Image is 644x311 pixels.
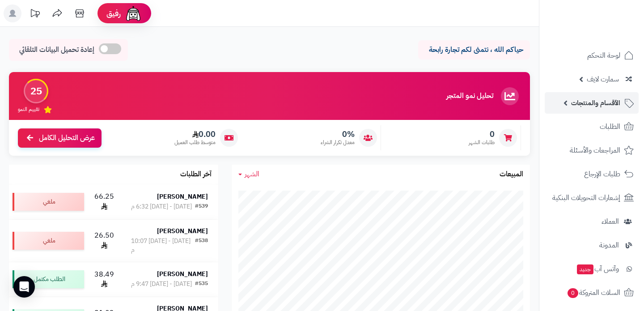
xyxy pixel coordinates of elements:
[576,263,619,275] span: وآتس آب
[18,106,39,113] span: تقييم النمو
[13,276,35,298] div: Open Intercom Messenger
[238,169,259,179] a: الشهر
[446,92,493,100] h3: تحليل نمو المتجر
[195,237,208,255] div: #538
[106,8,121,19] span: رفيق
[245,169,259,179] span: الشهر
[584,168,620,180] span: طلبات الإرجاع
[583,18,636,37] img: logo-2.png
[567,288,578,298] span: 0
[567,286,620,299] span: السلات المتروكة
[24,4,46,25] a: تحديثات المنصة
[545,258,639,280] a: وآتس آبجديد
[157,269,208,279] strong: [PERSON_NAME]
[587,49,620,62] span: لوحة التحكم
[321,139,355,146] span: معدل تكرار الشراء
[545,282,639,303] a: السلات المتروكة0
[545,163,639,185] a: طلبات الإرجاع
[19,45,94,55] span: إعادة تحميل البيانات التلقائي
[552,192,620,204] span: إشعارات التحويلات البنكية
[124,4,142,22] img: ai-face.png
[131,237,195,255] div: [DATE] - [DATE] 10:07 م
[88,262,121,297] td: 38.49
[321,129,355,139] span: 0%
[571,97,620,109] span: الأقسام والمنتجات
[577,264,593,274] span: جديد
[587,73,619,85] span: سمارت لايف
[88,220,121,262] td: 26.50
[195,202,208,211] div: #539
[500,170,523,179] h3: المبيعات
[174,139,216,146] span: متوسط طلب العميل
[39,133,95,143] span: عرض التحليل الكامل
[545,116,639,137] a: الطلبات
[88,184,121,219] td: 66.25
[570,144,620,157] span: المراجعات والأسئلة
[469,139,495,146] span: طلبات الشهر
[131,202,192,211] div: [DATE] - [DATE] 6:32 م
[18,128,102,148] a: عرض التحليل الكامل
[545,211,639,232] a: العملاء
[602,215,619,228] span: العملاء
[545,140,639,161] a: المراجعات والأسئلة
[469,129,495,139] span: 0
[425,45,523,55] p: حياكم الله ، نتمنى لكم تجارة رابحة
[13,232,84,250] div: ملغي
[157,226,208,236] strong: [PERSON_NAME]
[545,45,639,66] a: لوحة التحكم
[600,120,620,133] span: الطلبات
[131,280,192,289] div: [DATE] - [DATE] 9:47 م
[545,187,639,209] a: إشعارات التحويلات البنكية
[13,193,84,211] div: ملغي
[545,234,639,256] a: المدونة
[195,280,208,289] div: #535
[174,129,216,139] span: 0.00
[599,239,619,251] span: المدونة
[180,170,212,179] h3: آخر الطلبات
[157,192,208,201] strong: [PERSON_NAME]
[13,270,84,288] div: الطلب مكتمل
